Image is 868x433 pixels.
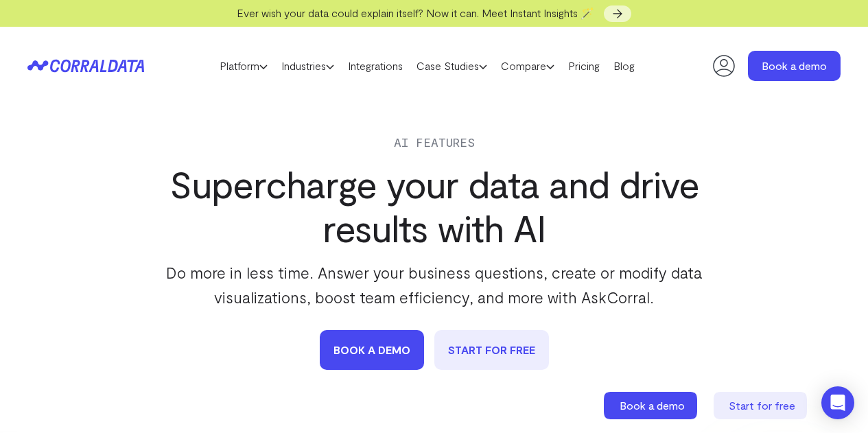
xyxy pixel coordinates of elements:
a: Blog [607,56,642,76]
a: Compare [494,56,561,76]
a: START FOR FREE [434,330,549,370]
div: AI Features [154,132,714,152]
span: Book a demo [620,399,685,412]
h1: Supercharge your data and drive results with AI [154,162,714,250]
span: Start for free [729,399,795,412]
div: Open Intercom Messenger [821,386,854,419]
a: Book a demo [604,392,700,419]
a: Integrations [341,56,410,76]
a: book a demo [320,330,424,370]
a: Industries [274,56,341,76]
a: Book a demo [748,51,841,81]
a: Case Studies [410,56,494,76]
a: Start for free [714,392,810,419]
a: Platform [213,56,274,76]
a: Pricing [561,56,607,76]
span: Ever wish your data could explain itself? Now it can. Meet Instant Insights 🪄 [237,6,594,19]
p: Do more in less time. Answer your business questions, create or modify data visualizations, boost... [154,260,714,309]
